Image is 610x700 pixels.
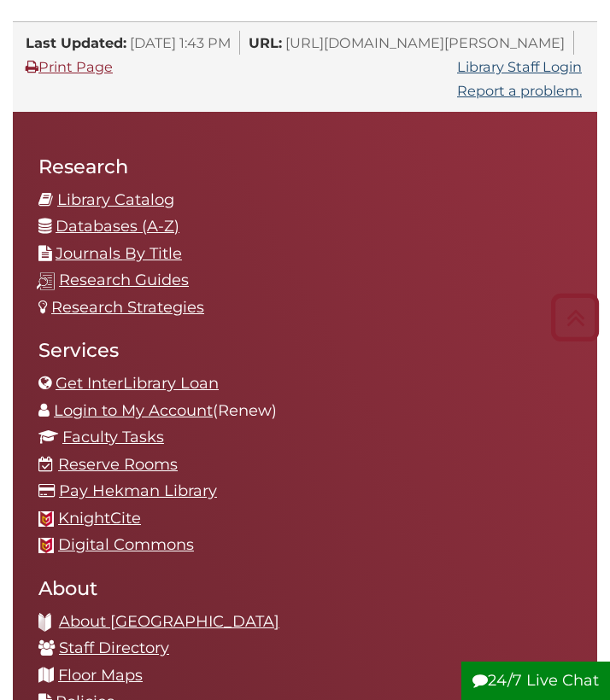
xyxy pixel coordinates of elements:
[457,82,582,99] a: Report a problem.
[57,190,174,209] a: Library Catalog
[59,481,217,500] a: Pay Hekman Library
[249,34,282,51] span: URL:
[38,155,572,178] h2: Research
[38,398,572,425] li: (Renew)
[58,509,141,528] a: KnightCite
[26,34,126,51] span: Last Updated:
[38,576,572,600] h2: About
[59,639,169,657] a: Staff Directory
[37,272,55,290] img: research-guides-icon-white_37x37.png
[130,34,231,51] span: [DATE] 1:43 PM
[285,34,565,51] span: [URL][DOMAIN_NAME][PERSON_NAME]
[59,612,279,631] a: About [GEOGRAPHIC_DATA]
[38,338,572,362] h2: Services
[51,298,204,317] a: Research Strategies
[58,666,143,685] a: Floor Maps
[62,428,164,446] a: Faculty Tasks
[457,58,582,75] a: Library Staff Login
[58,455,178,474] a: Reserve Rooms
[56,244,182,263] a: Journals By Title
[56,217,179,236] a: Databases (A-Z)
[38,511,54,527] img: Calvin favicon logo
[38,538,54,553] img: Calvin favicon logo
[58,535,194,554] a: Digital Commons
[56,374,219,393] a: Get InterLibrary Loan
[54,401,213,420] a: Login to My Account
[26,58,113,75] a: Print Page
[26,60,38,73] i: Print Page
[544,303,606,331] a: Back to Top
[59,271,189,289] a: Research Guides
